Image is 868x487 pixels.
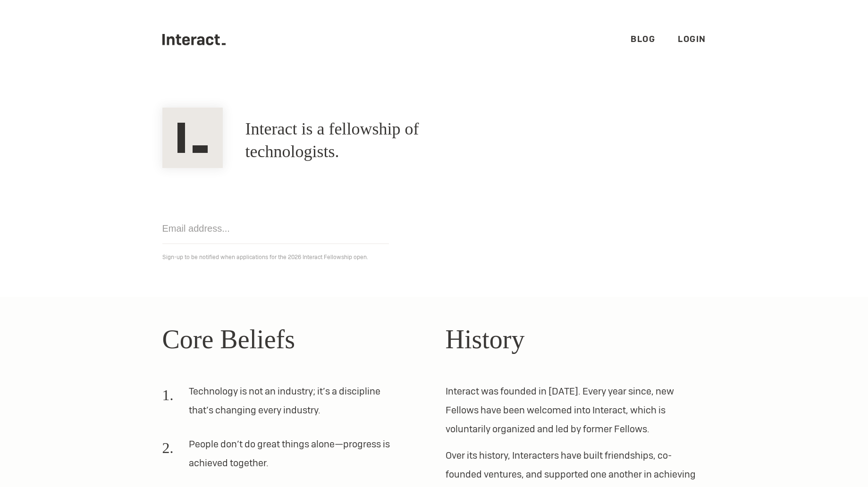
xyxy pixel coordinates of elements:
[446,319,706,359] h2: History
[162,252,706,263] p: Sign-up to be notified when applications for the 2026 Interact Fellowship open.
[162,435,400,480] li: People don’t do great things alone—progress is achieved together.
[446,382,706,438] p: Interact was founded in [DATE]. Every year since, new Fellows have been welcomed into Interact, w...
[162,108,223,168] img: Interact Logo
[245,118,500,163] h1: Interact is a fellowship of technologists.
[631,34,655,44] a: Blog
[162,213,389,244] input: Email address...
[162,319,423,359] h2: Core Beliefs
[678,34,706,44] a: Login
[162,382,400,427] li: Technology is not an industry; it’s a discipline that’s changing every industry.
